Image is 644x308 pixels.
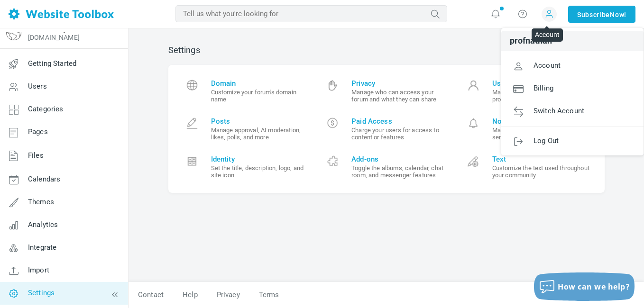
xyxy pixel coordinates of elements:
img: globe-icon.png [6,25,21,40]
a: Users Manage approval, verification, profiles, titles, and more [457,72,598,110]
span: Log Out [534,136,559,145]
a: Account [501,54,644,77]
a: Terms [249,287,289,303]
span: Account [534,61,561,69]
span: Notifications [492,117,590,126]
span: Privacy [351,79,450,88]
span: Add-ons [351,155,450,163]
span: Pages [28,127,48,136]
a: Add-ons Toggle the albums, calendar, chat room, and messenger features [316,148,457,186]
a: Privacy [207,287,249,303]
small: Customize the text used throughout your community [492,164,590,179]
small: Charge your users for access to content or features [351,127,450,141]
span: Calendars [28,175,60,183]
a: Contact [129,287,173,303]
h2: Settings [168,45,605,55]
span: How can we help? [558,281,630,292]
a: Identity Set the title, description, logo, and site icon [175,148,316,186]
span: Settings [28,289,55,297]
span: Analytics [28,220,58,229]
small: Manage approval, verification, profiles, titles, and more [492,89,590,103]
span: Paid Access [351,117,450,126]
a: SubscribeNow! [568,6,635,23]
small: Toggle the albums, calendar, chat room, and messenger features [351,164,450,179]
small: Customize your forum's domain name [211,89,309,103]
span: Domain [211,79,309,88]
span: Text [492,155,590,163]
small: Manage which emails are sent, the sender, and the recipients [492,127,590,141]
a: Posts Manage approval, AI moderation, likes, polls, and more [175,110,316,148]
span: profnathan [510,36,552,45]
a: Domain Customize your forum's domain name [175,72,316,110]
small: Set the title, description, logo, and site icon [211,164,309,179]
a: Paid Access Charge your users for access to content or features [316,110,457,148]
span: Billing [534,83,553,92]
span: Users [28,82,47,91]
span: Import [28,266,49,274]
span: Now! [610,9,626,20]
span: Themes [28,198,54,206]
span: Integrate [28,243,56,252]
a: Privacy Manage who can access your forum and what they can share [316,72,457,110]
button: How can we help? [534,272,635,301]
span: Identity [211,155,309,163]
a: [DOMAIN_NAME] [28,34,80,41]
small: Manage approval, AI moderation, likes, polls, and more [211,127,309,141]
span: Getting Started [28,59,76,68]
span: Posts [211,117,309,126]
input: Tell us what you're looking for [175,5,447,22]
span: Categories [28,105,64,113]
span: Files [28,151,44,160]
div: Account [532,28,563,42]
small: Manage who can access your forum and what they can share [351,89,450,103]
span: Switch Account [534,106,584,115]
a: Notifications Manage which emails are sent, the sender, and the recipients [457,110,598,148]
a: Help [173,287,207,303]
a: Billing [501,77,644,100]
a: Text Customize the text used throughout your community [457,148,598,186]
span: Users [492,79,590,88]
